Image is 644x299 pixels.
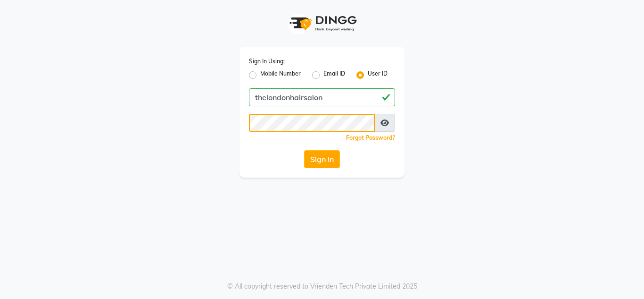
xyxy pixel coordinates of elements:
[249,114,375,132] input: Username
[249,88,395,106] input: Username
[249,57,285,66] label: Sign In Using:
[346,134,395,141] a: Forgot Password?
[304,150,340,168] button: Sign In
[284,9,360,37] img: logo1.svg
[323,69,345,81] label: Email ID
[260,69,301,81] label: Mobile Number
[368,69,388,81] label: User ID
